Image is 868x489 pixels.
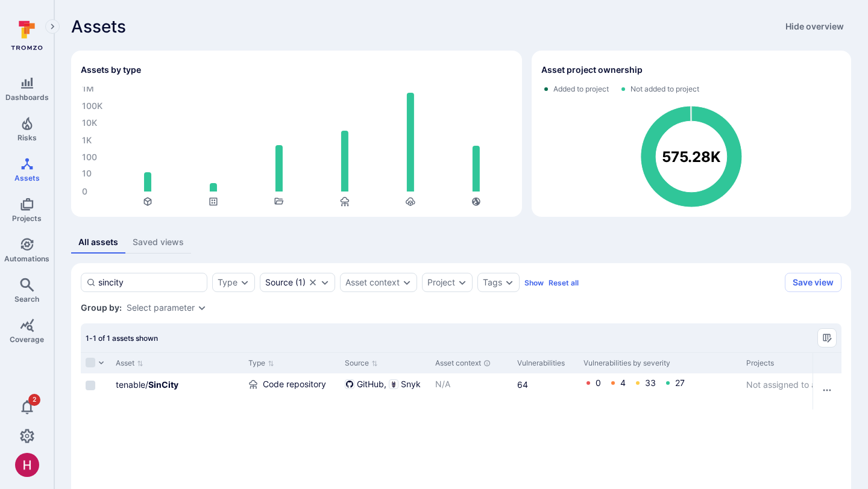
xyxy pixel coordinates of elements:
button: Show [524,278,544,287]
text: 100 [82,152,97,163]
span: Not assigned to any project [746,379,856,390]
text: 1M [82,84,94,94]
a: 4 [620,378,626,388]
span: Projects [12,214,42,223]
button: Sort by Source [345,358,378,368]
span: 1-1 of 1 assets shown [86,334,158,343]
button: Expand navigation menu [45,19,60,34]
span: Automations [4,254,49,263]
text: 10K [82,118,97,128]
button: Expand dropdown [197,303,207,313]
div: Cell for selection [81,373,111,410]
div: Cell for [813,373,841,410]
button: Expand dropdown [458,278,467,287]
div: Source [265,278,293,287]
div: Asset context [435,358,508,369]
span: Dashboards [5,93,49,102]
a: 64 [517,379,528,390]
div: Vulnerabilities by severity [583,358,737,369]
div: Vulnerabilities [517,358,574,369]
div: Cell for Source [340,373,430,410]
div: Harshil Parikh [15,453,39,477]
a: tenable/SinCity [116,379,178,390]
span: Added to project [553,84,609,94]
button: Select parameter [127,303,195,313]
button: Tags [483,278,502,287]
button: Clear selection [308,278,318,287]
a: 27 [675,378,685,388]
div: Assets overview [61,41,851,217]
span: Risks [17,133,37,142]
span: Coverage [10,335,44,344]
button: Asset context [345,278,400,287]
div: Saved views [133,236,184,248]
text: 575.28K [662,148,721,166]
div: GitHub [260,273,335,292]
text: 10 [82,169,92,179]
span: Group by: [81,302,122,314]
i: Expand navigation menu [48,22,57,32]
a: 0 [596,378,601,388]
span: Not added to project [631,84,699,94]
button: Expand dropdown [320,278,330,287]
div: Automatically discovered context associated with the asset [483,360,491,367]
span: Select all rows [86,358,95,367]
button: Manage columns [817,328,837,347]
a: 33 [645,378,656,388]
div: Cell for Vulnerabilities by severity [579,373,741,410]
text: 0 [82,187,87,197]
div: Cell for Vulnerabilities [512,373,579,410]
text: 100K [82,101,102,111]
button: Hide overview [778,17,851,36]
span: Assets [14,173,40,182]
button: Expand dropdown [240,278,250,287]
button: Project [427,278,455,287]
button: Expand dropdown [402,278,412,287]
span: Select row [86,381,95,390]
div: ( 1 ) [265,278,306,287]
text: 1K [82,135,92,146]
div: All assets [78,236,118,248]
button: Sort by Type [248,358,274,368]
span: 2 [28,394,40,406]
div: Cell for Asset [111,373,244,410]
button: Type [218,278,237,287]
button: Sort by Asset [116,358,143,368]
span: Search [14,294,39,304]
button: Save view [785,273,841,292]
span: Code repository [263,378,326,390]
p: N/A [435,378,508,390]
span: Assets [71,17,126,36]
div: assets tabs [71,231,851,254]
input: Search asset [98,276,202,288]
button: Source(1) [265,278,306,287]
button: Reset all [549,278,579,287]
img: ACg8ocKzQzwPSwOZT_k9C736TfcBpCStqIZdMR9gXOhJgTaH9y_tsw=s96-c [15,453,39,477]
h2: Asset project ownership [541,64,643,76]
div: Cell for Type [244,373,340,410]
span: GitHub [357,378,386,390]
div: Cell for Asset context [430,373,512,410]
button: Row actions menu [817,381,837,400]
h2: Assets by type [81,64,141,76]
button: Expand dropdown [505,278,514,287]
div: grouping parameters [127,303,207,313]
b: SinCity [148,379,178,390]
span: Snyk [401,378,421,390]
